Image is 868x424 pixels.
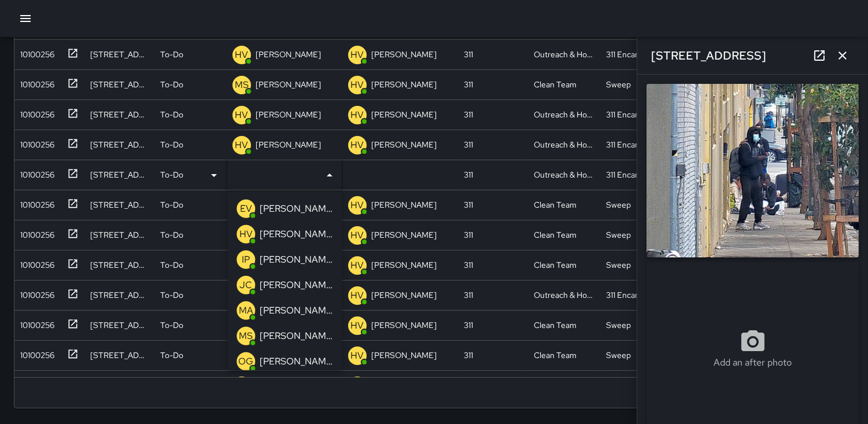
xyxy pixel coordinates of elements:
div: 311 Encampments [606,169,667,180]
div: 725 Minna Street [90,169,149,180]
div: Outreach & Hospitality [534,109,594,120]
p: To-Do [160,79,183,90]
p: IP [242,253,250,267]
div: Sweep [606,199,631,211]
p: To-Do [160,319,183,331]
p: [PERSON_NAME] [371,109,437,120]
div: 10100256 [16,315,54,331]
p: HV [351,78,364,92]
div: 83 6th Street [90,319,149,331]
div: Clean Team [534,199,577,211]
p: HV [351,138,364,152]
div: 311 [464,139,473,150]
div: 311 [464,199,473,211]
div: 181 6th Street [90,259,149,271]
div: 117 6th Street [90,199,149,211]
div: 311 Encampments [606,109,667,120]
p: [PERSON_NAME] [371,199,437,211]
div: 1337 Mission Street [90,79,149,90]
div: 311 [464,169,473,180]
div: 10100256 [16,224,54,241]
div: Clean Team [534,259,577,271]
p: [PERSON_NAME] [260,202,333,216]
div: 10100256 [16,104,54,120]
div: 311 [464,349,473,361]
div: 88 5th Street [90,349,149,361]
p: To-Do [160,199,183,211]
div: Clean Team [534,319,577,331]
div: 311 [464,49,473,60]
p: EV [240,202,252,216]
div: 10100256 [16,74,54,90]
p: OG [238,355,253,368]
p: HV [235,108,249,122]
div: Clean Team [534,349,577,361]
p: MS [239,329,253,343]
p: To-Do [160,109,183,120]
div: 479 Natoma Street [90,289,149,301]
p: [PERSON_NAME] [256,49,321,60]
p: MA [239,304,253,318]
div: Sweep [606,229,631,241]
div: 311 [464,229,473,241]
p: MS [235,78,249,92]
p: To-Do [160,169,183,180]
div: 10100256 [16,255,54,271]
p: To-Do [160,49,183,60]
button: Close [322,167,338,183]
div: 311 Encampments [606,49,667,60]
p: [PERSON_NAME] [256,109,321,120]
p: [PERSON_NAME] [260,253,333,267]
p: HV [351,48,364,62]
p: HV [351,108,364,122]
div: Outreach & Hospitality [534,49,594,60]
div: 311 [464,259,473,271]
p: [PERSON_NAME] [371,259,437,271]
p: [PERSON_NAME] [260,304,333,318]
p: [PERSON_NAME] [260,278,333,292]
p: HV [235,48,249,62]
div: 95 7th Street [90,109,149,120]
p: JC [239,278,252,292]
p: [PERSON_NAME] [371,289,437,301]
p: [PERSON_NAME] [371,319,437,331]
div: 10100256 [16,285,54,301]
p: To-Do [160,229,183,241]
div: Outreach & Hospitality [534,169,594,180]
p: [PERSON_NAME] [256,139,321,150]
p: HV [351,349,364,363]
div: 311 [464,79,473,90]
div: 10100256 [16,44,54,60]
div: 10100256 [16,375,54,391]
div: Sweep [606,349,631,361]
p: HV [235,138,249,152]
div: 1012 Mission Street [90,49,149,60]
p: HV [351,319,364,333]
div: 311 [464,319,473,331]
p: HV [239,227,253,241]
div: 311 Encampments [606,289,667,301]
p: To-Do [160,349,183,361]
div: Sweep [606,79,631,90]
div: Outreach & Hospitality [534,289,594,301]
p: [PERSON_NAME] [260,227,333,241]
p: HV [351,289,364,303]
p: [PERSON_NAME] [371,349,437,361]
p: [PERSON_NAME] [371,139,437,150]
div: 141 6th Street [90,229,149,241]
p: HV [351,259,364,272]
p: [PERSON_NAME] [260,329,333,343]
p: [PERSON_NAME] [256,79,321,90]
div: 311 [464,109,473,120]
div: Sweep [606,319,631,331]
p: [PERSON_NAME] [371,49,437,60]
div: 1110 Mission Street [90,139,149,150]
p: HV [351,198,364,212]
p: [PERSON_NAME] [260,355,333,368]
p: HV [351,228,364,242]
p: To-Do [160,259,183,271]
div: Clean Team [534,229,577,241]
div: 10100256 [16,345,54,361]
p: [PERSON_NAME] [371,229,437,241]
p: [PERSON_NAME] [371,79,437,90]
